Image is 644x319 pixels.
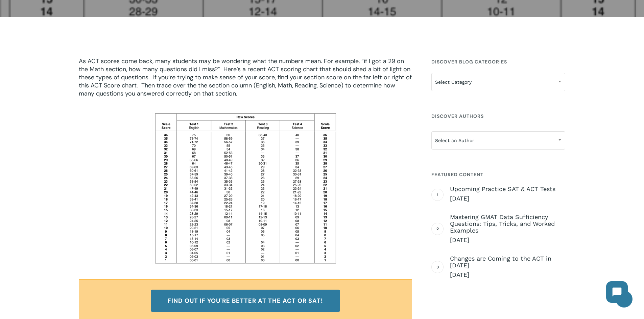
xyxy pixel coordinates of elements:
h4: Discover Authors [431,110,565,122]
a: Mastering GMAT Data Sufficiency Questions: Tips, Tricks, and Worked Examples [DATE] [450,214,565,244]
span: Find out if you're better at the ACT or SAT! [168,297,323,304]
span: [DATE] [450,236,565,244]
a: Find out if you're better at the ACT or SAT! [151,290,340,312]
span: Select Category [432,75,565,89]
span: Upcoming Practice SAT & ACT Tests [450,186,565,192]
a: Upcoming Practice SAT & ACT Tests [DATE] [450,186,565,203]
span: Mastering GMAT Data Sufficiency Questions: Tips, Tricks, and Worked Examples [450,214,565,234]
img: ACT_score_chart.png-550x0.png [152,112,338,265]
a: Changes are Coming to the ACT in [DATE] [DATE] [450,255,565,279]
span: Select an Author [432,133,565,148]
iframe: Chatbot [599,274,635,310]
span: [DATE] [450,194,565,203]
span: Select Category [431,73,565,91]
span: [DATE] [450,271,565,279]
span: Changes are Coming to the ACT in [DATE] [450,255,565,269]
p: As ACT scores come back, many students may be wondering what the numbers mean. For example, “if I... [79,57,412,107]
h4: Featured Content [431,168,565,181]
span: Select an Author [431,131,565,150]
h4: Discover Blog Categories [431,56,565,68]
